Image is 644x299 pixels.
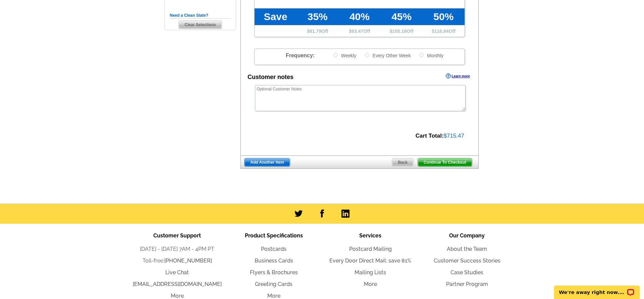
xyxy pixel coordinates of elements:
span: Frequency: [286,53,315,58]
input: Every Other Week [365,53,369,57]
a: Learn more [446,73,470,79]
a: Postcard Mailing [349,246,392,252]
a: More [171,293,184,299]
span: Our Company [449,232,485,239]
span: 93.47 [352,28,363,34]
span: Clear Selections [179,21,221,29]
strong: Cart Total: [416,133,444,139]
a: Add Another Item [244,158,290,167]
li: Toll-free: [129,257,225,265]
a: Customer Success Stories [434,257,500,264]
a: Greeting Cards [255,281,292,287]
span: Services [359,232,381,239]
div: Customer notes [248,73,293,82]
td: $ Off [338,25,380,37]
a: Flyers & Brochures [250,269,298,276]
span: 105.16 [392,28,407,34]
td: $ Off [381,25,423,37]
td: Save [255,8,297,25]
a: Every Door Direct Mail: save 81% [329,257,411,264]
label: Every Other Week [364,52,411,59]
span: 116.84 [434,28,449,34]
a: Case Studies [450,269,483,276]
label: Monthly [419,52,443,59]
td: 40% [338,8,380,25]
input: Weekly [333,53,338,57]
td: $ Off [423,25,465,37]
span: Add Another Item [245,158,289,166]
span: $715.47 [444,133,464,139]
label: Weekly [333,52,357,59]
span: 81.79 [310,28,321,34]
span: Back [392,158,413,166]
span: Continue To Checkout [418,158,472,166]
a: Back [392,158,414,167]
a: Live Chat [165,269,189,276]
a: More [267,293,280,299]
a: [EMAIL_ADDRESS][DOMAIN_NAME] [133,281,222,287]
input: Monthly [419,53,424,57]
a: Partner Program [446,281,488,287]
a: Postcards [261,246,286,252]
span: Customer Support [153,232,201,239]
li: [DATE] - [DATE] 7AM - 4PM PT [129,245,225,253]
a: More [364,281,377,287]
td: 50% [423,8,465,25]
a: About the Team [447,246,487,252]
a: Business Cards [255,257,293,264]
td: 45% [381,8,423,25]
h5: Need a Clean Slate? [170,12,231,19]
td: $ Off [297,25,338,37]
a: [PHONE_NUMBER] [164,257,212,264]
a: Mailing Lists [355,269,386,276]
td: 35% [297,8,338,25]
span: Product Specifications [245,232,303,239]
iframe: LiveChat chat widget [550,278,644,299]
